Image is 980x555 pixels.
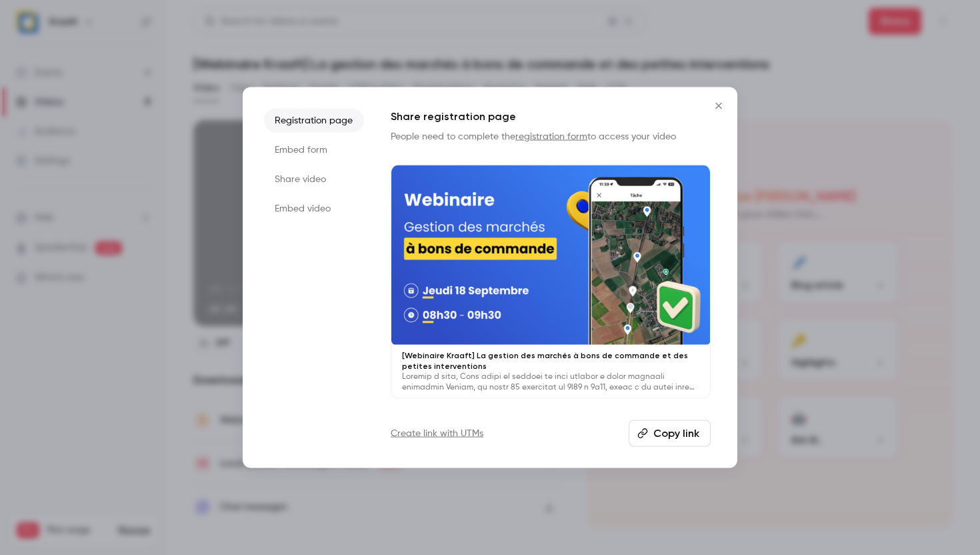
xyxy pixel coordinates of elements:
li: Registration page [264,109,364,133]
p: People need to complete the to access your video [391,130,711,143]
button: Copy link [629,420,711,446]
li: Share video [264,167,364,191]
a: Create link with UTMs [391,426,483,440]
a: [Webinaire Kraaft] La gestion des marchés à bons de commande et des petites interventionsLoremip ... [391,165,711,399]
h1: Share registration page [391,109,711,125]
li: Embed form [264,138,364,162]
p: Loremip d sita, Cons adipi el seddoei te inci utlabor e dolor magnaali enimadmin Veniam, qu nostr... [402,371,699,392]
button: Close [705,93,732,119]
a: registration form [515,132,587,141]
li: Embed video [264,197,364,221]
p: [Webinaire Kraaft] La gestion des marchés à bons de commande et des petites interventions [402,350,699,371]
